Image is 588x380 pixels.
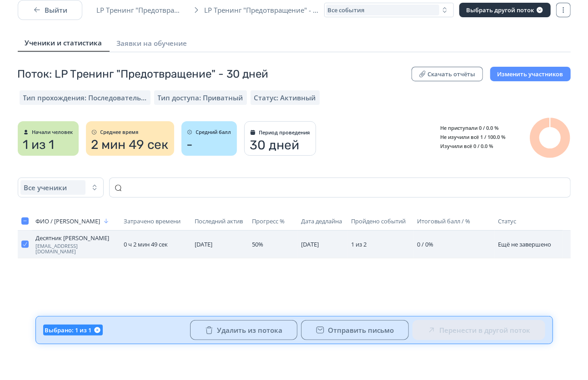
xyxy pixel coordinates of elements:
[324,3,454,17] button: Все события
[124,216,182,227] button: Затрачено времени
[190,320,297,340] button: Удалить из потока
[433,124,499,131] span: Не приступали 0 / 0.0 %
[250,138,300,153] span: 30 дней
[328,6,365,14] span: Все события
[36,243,116,254] span: [EMAIL_ADDRESS][DOMAIN_NAME]
[195,240,213,248] span: [DATE]
[259,130,310,135] span: Период проведения
[417,217,471,225] span: Итоговый балл / %
[433,133,506,140] span: Не изучили всё 1 / 100.0 %
[301,216,344,227] button: Дата дедлайна
[351,216,407,227] button: Пройдено событий
[91,138,169,152] span: 2 мин 49 сек
[23,93,147,102] span: Тип прохождения: Последовательный режим
[158,93,243,102] span: Тип доступа: Приватный
[433,143,493,149] span: Изучили всё 0 / 0.0 %
[417,216,472,227] button: Итоговый балл / %
[36,234,116,254] a: Десятник [PERSON_NAME][EMAIL_ADDRESS][DOMAIN_NAME]
[18,67,269,81] span: Поток: LP Тренинг "Предотвращение" - 30 дней
[195,217,243,225] span: Последний актив
[23,138,55,152] span: 1 из 1
[417,240,434,248] span: 0 / 0%
[32,129,73,135] span: Начали человек
[252,240,264,248] span: 50%
[498,240,552,248] span: Ещё не завершено
[412,320,545,340] button: Перенести в другой поток
[124,217,181,225] span: Затрачено времени
[196,129,231,135] span: Средний балл
[459,3,551,17] button: Выбрать другой поток
[45,326,92,334] span: Выбрано: 1 из 1
[124,240,168,248] span: 0 ч 2 мин 49 сек
[205,5,324,15] span: LP Тренинг "Предотвращение" - ...
[351,240,367,248] span: 1 из 2
[301,320,409,340] button: Отправить письмо
[25,38,102,47] span: Ученики и статистика
[18,178,104,197] button: Все ученики
[301,240,319,248] span: [DATE]
[101,129,139,135] span: Среднее время
[36,216,111,227] button: ФИО / [PERSON_NAME]
[254,93,316,102] span: Статус: Активный
[187,138,193,152] span: -
[97,5,188,15] span: LP Тренинг "Предотвращение"
[351,217,406,225] span: Пройдено событий
[24,183,67,192] span: Все ученики
[252,216,287,227] button: Прогресс %
[117,39,187,48] span: Заявки на обучение
[195,216,245,227] button: Последний актив
[36,217,101,225] span: ФИО / [PERSON_NAME]
[412,67,483,81] button: Скачать отчёты
[252,217,285,225] span: Прогресс %
[498,217,517,225] span: Статус
[301,217,342,225] span: Дата дедлайна
[36,234,116,242] span: Десятник [PERSON_NAME]
[490,67,571,81] button: Изменить участников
